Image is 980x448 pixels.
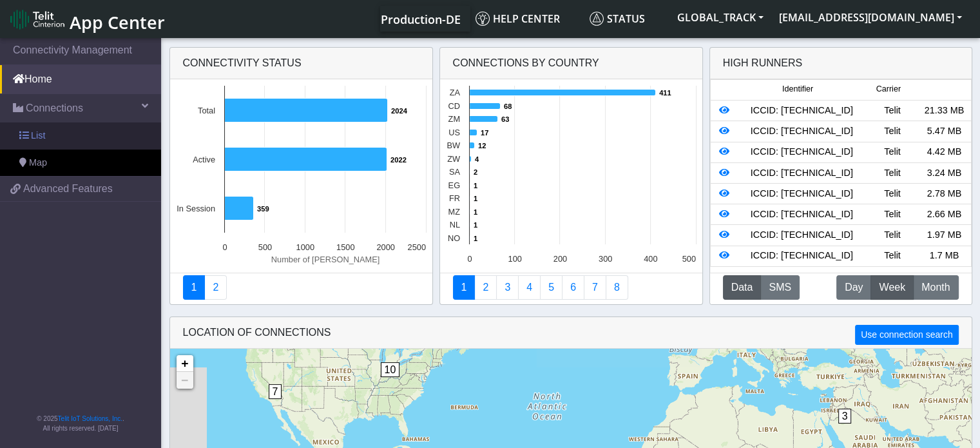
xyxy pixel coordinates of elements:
[782,83,813,95] span: Identifier
[23,181,113,197] span: Advanced Features
[737,187,867,201] div: ICCID: [TECHNICAL_ID]
[845,280,863,295] span: Day
[183,275,419,300] nav: Summary paging
[540,275,562,300] a: Usage by Carrier
[737,208,867,222] div: ICCID: [TECHNICAL_ID]
[838,409,852,424] span: 3
[10,5,163,33] a: App Center
[177,372,193,389] a: Zoom out
[879,280,905,295] span: Week
[918,145,970,159] div: 4.42 MB
[448,180,460,190] text: EG
[918,187,970,201] div: 2.78 MB
[867,187,918,201] div: Telit
[381,362,400,377] span: 10
[682,254,695,264] text: 500
[867,208,918,222] div: Telit
[70,10,165,34] span: App Center
[29,156,47,170] span: Map
[177,355,193,372] a: Zoom in
[380,6,460,32] a: Your current platform instance
[737,166,867,180] div: ICCID: [TECHNICAL_ID]
[26,101,83,116] span: Connections
[855,325,958,345] button: Use connection search
[723,55,803,71] div: High Runners
[474,235,477,242] text: 1
[584,6,669,32] a: Status
[481,129,488,137] text: 17
[257,205,269,213] text: 359
[470,6,584,32] a: Help center
[771,6,970,29] button: [EMAIL_ADDRESS][DOMAIN_NAME]
[474,168,477,176] text: 2
[31,129,45,143] span: List
[867,124,918,139] div: Telit
[867,104,918,118] div: Telit
[518,275,541,300] a: Connections By Carrier
[197,106,215,115] text: Total
[476,12,490,26] img: knowledge.svg
[737,104,867,118] div: ICCID: [TECHNICAL_ID]
[448,128,460,137] text: US
[10,9,64,30] img: logo-telit-cinterion-gw-new.png
[449,220,459,229] text: NL
[590,12,645,26] span: Status
[918,104,970,118] div: 21.33 MB
[474,275,497,300] a: Carrier
[222,242,227,252] text: 0
[867,145,918,159] div: Telit
[590,12,604,26] img: status.svg
[448,207,460,217] text: MZ
[449,88,460,97] text: ZA
[271,255,380,264] text: Number of [PERSON_NAME]
[440,48,702,79] div: Connections By Country
[336,242,354,252] text: 1500
[204,275,227,300] a: Deployment status
[913,275,958,300] button: Month
[447,233,459,243] text: NO
[407,242,425,252] text: 2500
[58,415,122,422] a: Telit IoT Solutions, Inc.
[447,141,461,150] text: BW
[474,195,477,202] text: 1
[562,275,584,300] a: 14 Days Trend
[496,275,519,300] a: Usage per Country
[737,124,867,139] div: ICCID: [TECHNICAL_ID]
[448,101,459,111] text: CD
[453,275,689,300] nav: Summary paging
[390,156,407,164] text: 2022
[269,384,282,399] span: 7
[918,124,970,139] div: 5.47 MB
[598,254,611,264] text: 300
[183,275,206,300] a: Connectivity status
[876,83,900,95] span: Carrier
[737,249,867,263] div: ICCID: [TECHNICAL_ID]
[867,249,918,263] div: Telit
[447,154,461,164] text: ZW
[170,317,972,349] div: LOCATION OF CONNECTIONS
[448,167,460,177] text: SA
[474,182,477,190] text: 1
[476,12,560,26] span: Help center
[501,115,509,123] text: 63
[553,254,566,264] text: 200
[474,221,477,229] text: 1
[448,114,459,124] text: ZM
[258,242,271,252] text: 500
[918,208,970,222] div: 2.66 MB
[760,275,800,300] button: SMS
[448,193,459,203] text: FR
[918,166,970,180] div: 3.24 MB
[918,249,970,263] div: 1.7 MB
[508,254,521,264] text: 100
[867,228,918,242] div: Telit
[391,107,408,115] text: 2024
[644,254,657,264] text: 400
[376,242,394,252] text: 2000
[296,242,314,252] text: 1000
[381,12,461,27] span: Production-DE
[918,228,970,242] div: 1.97 MB
[723,275,762,300] button: Data
[921,280,950,295] span: Month
[836,275,871,300] button: Day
